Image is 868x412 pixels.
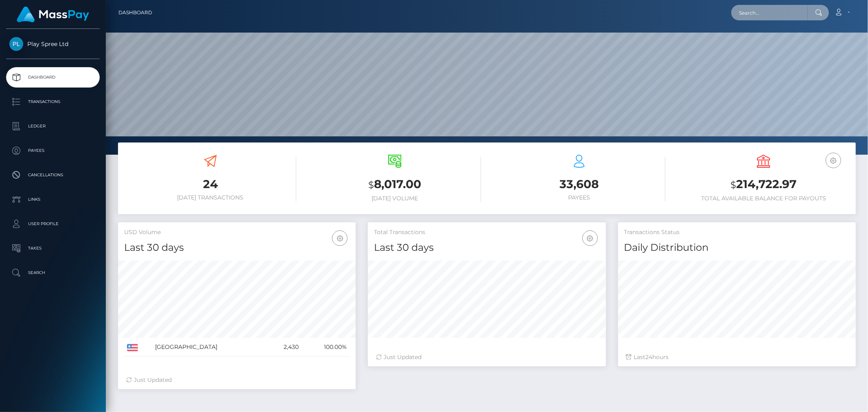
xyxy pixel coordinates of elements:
[646,353,653,361] span: 24
[118,4,152,21] a: Dashboard
[9,242,96,254] p: Taxes
[374,228,599,237] h5: Total Transactions
[6,189,100,210] a: Links
[6,116,100,136] a: Ledger
[152,338,267,357] td: [GEOGRAPHIC_DATA]
[17,7,89,22] img: MassPay Logo
[9,218,96,230] p: User Profile
[6,140,100,161] a: Payees
[374,241,599,255] h4: Last 30 days
[126,376,348,384] div: Just Updated
[267,338,302,357] td: 2,430
[9,267,96,279] p: Search
[678,195,850,202] h6: Total Available Balance for Payouts
[9,71,96,83] p: Dashboard
[493,194,665,201] h6: Payees
[6,165,100,185] a: Cancellations
[368,179,374,191] small: $
[6,40,100,48] span: Play Spree Ltd
[6,67,100,88] a: Dashboard
[9,37,23,51] img: Play Spree Ltd
[302,338,350,357] td: 100.00%
[6,238,100,259] a: Taxes
[730,179,736,191] small: $
[9,193,96,206] p: Links
[376,353,597,362] div: Just Updated
[6,92,100,112] a: Transactions
[9,96,96,108] p: Transactions
[9,169,96,181] p: Cancellations
[308,195,481,202] h6: [DATE] Volume
[124,176,296,192] h3: 24
[308,176,481,193] h3: 8,017.00
[9,145,96,157] p: Payees
[124,241,350,255] h4: Last 30 days
[9,120,96,132] p: Ledger
[678,176,850,193] h3: 214,722.97
[731,5,808,20] input: Search...
[127,344,138,351] img: US.png
[124,228,350,237] h5: USD Volume
[6,214,100,234] a: User Profile
[6,263,100,283] a: Search
[624,228,850,237] h5: Transactions Status
[626,353,848,362] div: Last hours
[624,241,850,255] h4: Daily Distribution
[124,194,296,201] h6: [DATE] Transactions
[493,176,665,192] h3: 33,608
